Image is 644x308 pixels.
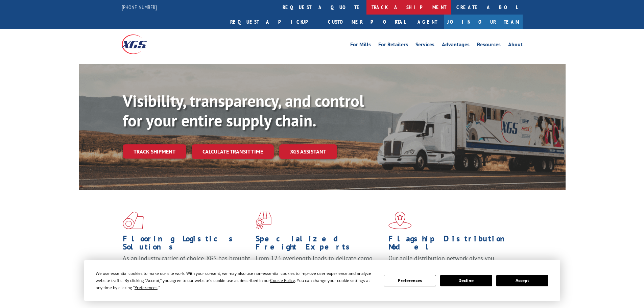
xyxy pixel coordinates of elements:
img: xgs-icon-total-supply-chain-intelligence-red [123,212,144,229]
img: xgs-icon-flagship-distribution-model-red [388,212,412,229]
a: Agent [411,15,444,29]
span: Cookie Policy [270,278,295,283]
a: For Retailers [378,42,408,49]
a: Calculate transit time [192,144,274,159]
a: Advantages [442,42,470,49]
a: Track shipment [123,144,186,159]
b: Visibility, transparency, and control for your entire supply chain. [123,90,364,131]
a: About [508,42,523,49]
p: From 123 overlength loads to delicate cargo, our experienced staff knows the best way to move you... [256,254,383,284]
a: XGS ASSISTANT [279,144,337,159]
div: We use essential cookies to make our site work. With your consent, we may also use non-essential ... [96,270,376,291]
button: Accept [496,275,548,286]
span: Our agile distribution network gives you nationwide inventory management on demand. [388,254,513,270]
h1: Flooring Logistics Solutions [123,235,251,254]
img: xgs-icon-focused-on-flooring-red [256,212,271,229]
a: [PHONE_NUMBER] [122,4,157,10]
span: Preferences [135,285,158,290]
div: Cookie Consent Prompt [84,260,560,301]
a: Resources [477,42,501,49]
span: As an industry carrier of choice, XGS has brought innovation and dedication to flooring logistics... [123,254,250,278]
h1: Flagship Distribution Model [388,235,516,254]
h1: Specialized Freight Experts [256,235,383,254]
button: Preferences [384,275,436,286]
a: For Mills [350,42,371,49]
a: Services [415,42,434,49]
a: Join Our Team [444,15,523,29]
button: Decline [440,275,492,286]
a: Request a pickup [225,15,323,29]
a: Customer Portal [323,15,411,29]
